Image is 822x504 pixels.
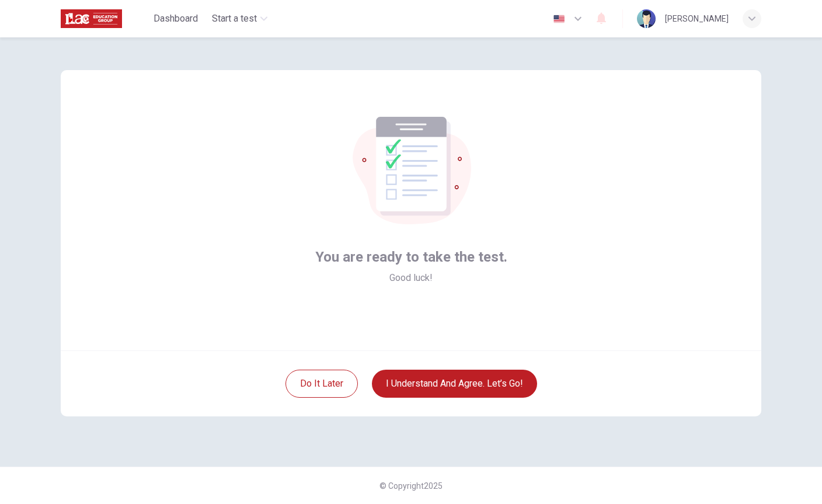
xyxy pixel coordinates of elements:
img: en [552,15,566,23]
button: Dashboard [149,8,203,29]
div: [PERSON_NAME] [665,12,729,26]
img: Profile picture [637,9,656,28]
button: Do it later [285,370,358,398]
button: I understand and agree. Let’s go! [372,370,537,398]
span: Good luck! [389,271,433,285]
img: ILAC logo [61,7,122,30]
span: You are ready to take the test. [315,248,507,266]
span: © Copyright 2025 [379,481,443,491]
a: ILAC logo [61,7,149,30]
span: Start a test [212,12,257,26]
button: Start a test [207,8,272,29]
span: Dashboard [154,12,198,26]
